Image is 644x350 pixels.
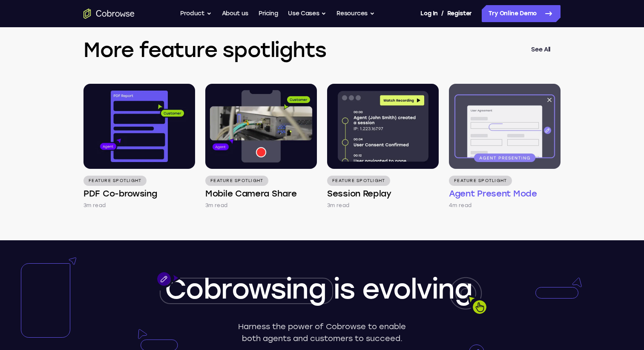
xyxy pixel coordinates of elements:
p: Harness the power of Cobrowse to enable both agents and customers to succeed. [235,321,409,344]
img: Mobile Camera Share [205,84,317,169]
p: 3m read [327,201,349,210]
a: Feature Spotlight Agent Present Mode 4m read [449,84,561,210]
h4: PDF Co-browsing [83,188,157,199]
img: PDF Co-browsing [83,84,195,169]
p: Feature Spotlight [327,176,390,186]
button: Product [180,5,212,22]
p: Feature Spotlight [205,176,268,186]
a: Feature Spotlight PDF Co-browsing 3m read [83,84,195,210]
h4: Session Replay [327,188,391,199]
p: Feature Spotlight [449,176,512,186]
a: Feature Spotlight Session Replay 3m read [327,84,439,210]
img: Session Replay [327,84,439,169]
span: evolving [362,273,472,305]
a: Try Online Demo [482,5,561,22]
button: Use Cases [288,5,326,22]
h3: More feature spotlights [83,36,521,63]
a: Register [447,5,472,22]
img: Agent Present Mode [449,84,561,169]
span: / [441,9,444,19]
a: Go to the home page [83,9,135,19]
a: Pricing [259,5,278,22]
a: About us [222,5,248,22]
a: Feature Spotlight Mobile Camera Share 3m read [205,84,317,210]
button: Resources [336,5,375,22]
a: See All [521,40,561,60]
p: 3m read [83,201,106,210]
p: 4m read [449,201,471,210]
h4: Agent Present Mode [449,188,537,199]
p: 3m read [205,201,227,210]
p: Feature Spotlight [83,176,147,186]
a: Log In [420,5,437,22]
h4: Mobile Camera Share [205,188,296,199]
span: Cobrowsing [165,273,326,305]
